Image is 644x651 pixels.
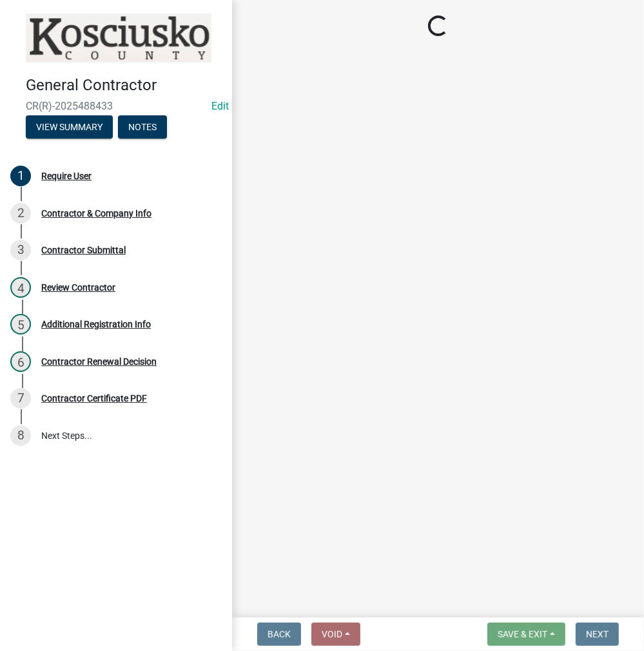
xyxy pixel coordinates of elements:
[26,14,211,63] img: Kosciusko County, Indiana
[211,100,229,112] wm-modal-confirm: Edit Application Number
[10,425,31,446] div: 8
[322,629,342,639] span: Void
[41,394,147,403] div: Contractor Certificate PDF
[41,320,151,329] div: Additional Registration Info
[118,115,167,139] button: Notes
[41,283,115,292] div: Review Contractor
[26,100,206,112] span: CR(R)-2025488433
[41,209,151,218] div: Contractor & Company Info
[576,623,619,646] button: Next
[10,388,31,409] div: 7
[26,115,113,139] button: View Summary
[118,122,167,133] wm-modal-confirm: Notes
[268,629,291,639] span: Back
[41,357,157,366] div: Contractor Renewal Decision
[41,246,126,255] div: Contractor Submittal
[498,629,547,639] span: Save & Exit
[26,122,113,133] wm-modal-confirm: Summary
[211,100,229,112] a: Edit
[311,623,360,646] button: Void
[41,171,92,180] div: Require User
[10,277,31,298] div: 4
[10,240,31,260] div: 3
[10,351,31,372] div: 6
[10,314,31,335] div: 5
[487,623,565,646] button: Save & Exit
[10,203,31,224] div: 2
[257,623,301,646] button: Back
[26,76,222,95] h4: General Contractor
[586,629,609,639] span: Next
[10,166,31,186] div: 1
